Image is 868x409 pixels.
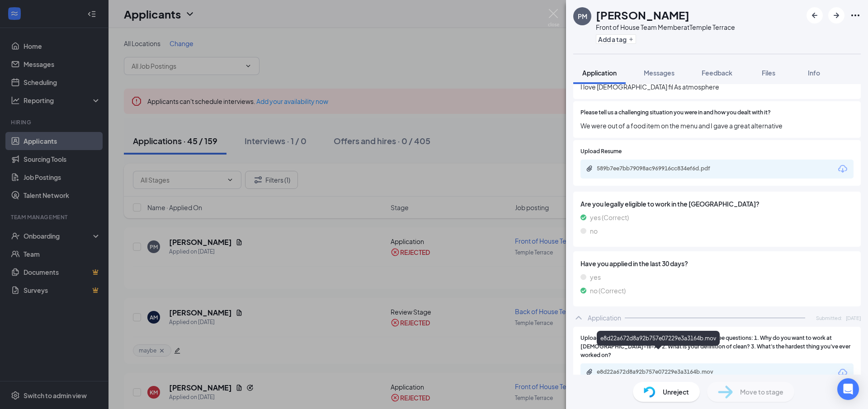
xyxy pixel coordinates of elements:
[580,147,622,156] span: Upload Resume
[590,272,601,282] span: yes
[596,7,689,23] h1: [PERSON_NAME]
[573,312,584,323] svg: ChevronUp
[586,165,593,172] svg: Paperclip
[828,7,844,24] button: ArrowRight
[597,331,720,346] div: e8d22a672d8a92b757e07229e3a3164b.mov
[596,34,636,44] button: PlusAdd a tag
[740,387,783,397] span: Move to stage
[850,10,861,21] svg: Ellipses
[588,313,621,322] div: Application
[596,23,735,32] div: Front of House Team Member at Temple Terrace
[831,10,842,21] svg: ArrowRight
[597,368,723,376] div: e8d22a672d8a92b757e07229e3a3164b.mov
[597,165,723,172] div: 589b7ee7bb79098ac969916cc834ef6d.pdf
[702,69,732,77] span: Feedback
[586,165,732,174] a: Paperclip589b7ee7bb79098ac969916cc834ef6d.pdf
[816,314,842,322] span: Submitted:
[837,367,848,378] svg: Download
[580,199,854,209] span: Are you legally eligible to work in the [GEOGRAPHIC_DATA]?
[580,108,771,117] span: Please tell us a challenging situation you were in and how you dealt with it?
[580,121,854,131] span: We were out of a food item on the menu and I gave a great alternative
[582,69,617,77] span: Application
[628,37,634,42] svg: Plus
[846,314,861,322] span: [DATE]
[580,82,854,92] span: I love [DEMOGRAPHIC_DATA] fil As atmosphere
[578,12,587,21] div: PM
[808,69,820,77] span: Info
[580,259,854,268] span: Have you applied in the last 30 days?
[663,387,689,397] span: Unreject
[807,7,823,24] button: ArrowLeftNew
[837,378,859,400] div: Open Intercom Messenger
[580,334,854,360] span: Upload a 90 second video answering the following three questions: 1. Why do you want to work at [...
[590,212,629,222] span: yes (Correct)
[837,164,848,174] svg: Download
[644,69,675,77] span: Messages
[586,368,593,376] svg: Paperclip
[590,226,598,236] span: no
[809,10,820,21] svg: ArrowLeftNew
[590,286,626,296] span: no (Correct)
[762,69,775,77] span: Files
[586,368,732,377] a: Paperclipe8d22a672d8a92b757e07229e3a3164b.mov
